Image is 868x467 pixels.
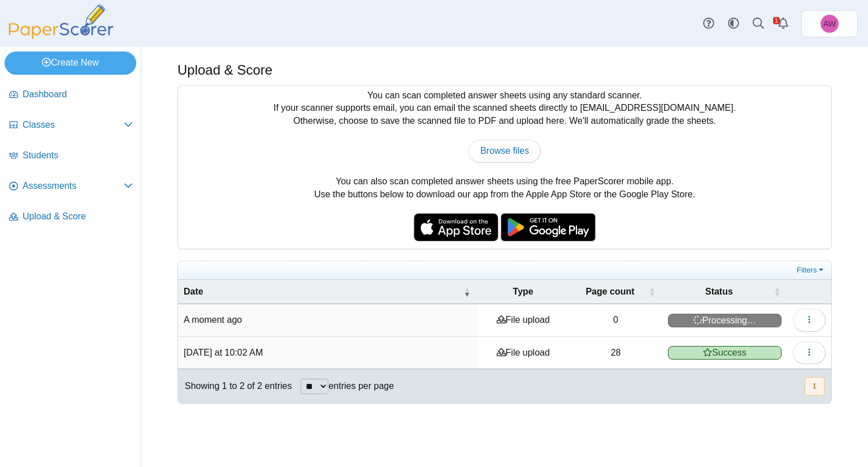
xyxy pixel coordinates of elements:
[414,213,498,241] img: apple-store-badge.svg
[668,346,782,360] span: Success
[184,287,203,296] span: Date
[23,149,133,162] span: Students
[477,337,569,369] td: File upload
[5,112,137,139] a: Classes
[668,314,782,327] span: Processing…
[5,31,118,41] a: PaperScorer
[5,51,136,74] a: Create New
[178,369,292,403] div: Showing 1 to 2 of 2 entries
[178,86,831,249] div: You can scan completed answer sheets using any standard scanner. If your scanner supports email, ...
[23,119,124,131] span: Classes
[5,204,137,231] a: Upload & Score
[569,304,662,336] td: 0
[823,20,836,28] span: Adam Williams
[804,377,824,396] nav: pagination
[794,265,828,276] a: Filters
[805,377,824,396] button: 1
[821,15,839,33] span: Adam Williams
[585,287,634,296] span: Page count
[23,210,133,223] span: Upload & Score
[774,280,780,304] span: Status : Activate to sort
[177,60,272,80] h1: Upload & Score
[649,280,656,304] span: Page count : Activate to sort
[184,348,263,357] time: Sep 12, 2025 at 10:02 AM
[477,304,569,336] td: File upload
[463,280,470,304] span: Date : Activate to remove sorting
[705,287,733,296] span: Status
[801,10,858,37] a: Adam Williams
[501,213,596,241] img: google-play-badge.png
[23,88,133,101] span: Dashboard
[513,287,533,296] span: Type
[5,173,137,200] a: Assessments
[5,81,137,109] a: Dashboard
[480,146,529,155] span: Browse files
[5,5,118,39] img: PaperScorer
[468,140,541,162] a: Browse files
[771,11,796,36] a: Alerts
[569,337,662,369] td: 28
[5,142,137,170] a: Students
[23,180,124,192] span: Assessments
[184,315,242,325] time: Sep 12, 2025 at 11:47 AM
[328,381,394,391] label: entries per page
